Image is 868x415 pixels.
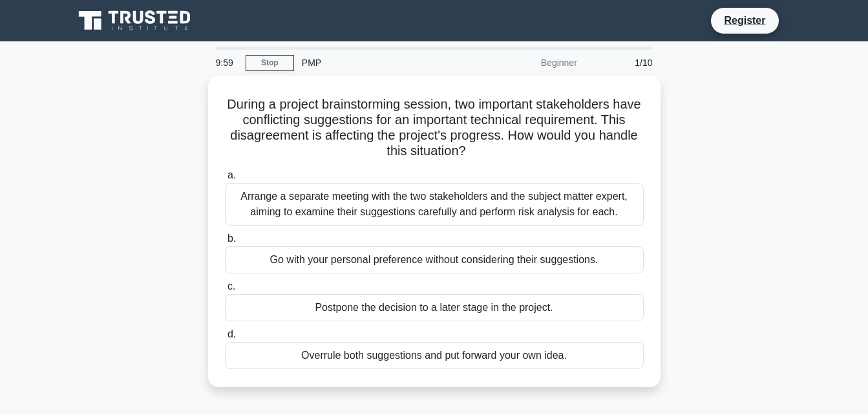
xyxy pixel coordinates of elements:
a: Register [716,12,773,28]
div: Overrule both suggestions and put forward your own idea. [225,342,644,369]
span: c. [228,281,235,292]
span: d. [228,328,236,339]
h5: During a project brainstorming session, two important stakeholders have conflicting suggestions f... [224,96,645,160]
div: 9:59 [208,50,246,76]
div: Beginner [472,50,585,76]
div: Arrange a separate meeting with the two stakeholders and the subject matter expert, aiming to exa... [225,183,644,226]
div: Go with your personal preference without considering their suggestions. [225,246,644,273]
div: 1/10 [585,50,661,76]
span: a. [228,169,236,180]
div: PMP [294,50,472,76]
span: b. [228,233,236,244]
a: Stop [246,55,294,71]
div: Postpone the decision to a later stage in the project. [225,294,644,321]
